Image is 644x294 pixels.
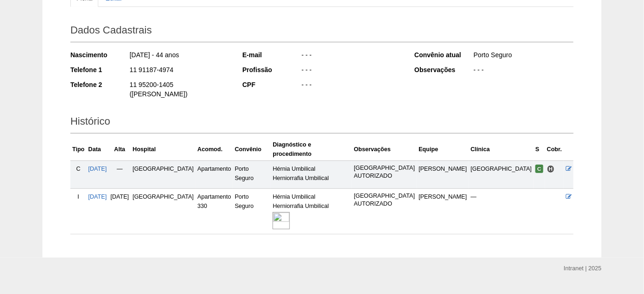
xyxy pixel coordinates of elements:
[545,138,564,161] th: Cobr.
[242,65,301,74] div: Profissão
[196,189,233,234] td: Apartamento 330
[414,50,473,60] div: Convênio atual
[129,80,230,101] div: 11 95200-1405 ([PERSON_NAME])
[301,65,402,77] div: - - -
[196,138,233,161] th: Acomod.
[129,65,230,77] div: 11 91187-4974
[233,160,271,188] td: Porto Seguro
[354,164,415,180] p: [GEOGRAPHIC_DATA] AUTORIZADO
[70,65,129,74] div: Telefone 1
[72,164,84,174] div: C
[564,264,602,273] div: Intranet | 2025
[70,112,574,134] h2: Histórico
[131,138,196,161] th: Hospital
[131,160,196,188] td: [GEOGRAPHIC_DATA]
[271,138,352,161] th: Diagnóstico e procedimento
[414,65,473,74] div: Observações
[473,50,574,62] div: Porto Seguro
[88,194,107,200] a: [DATE]
[129,50,230,62] div: [DATE] - 44 anos
[469,160,534,188] td: [GEOGRAPHIC_DATA]
[301,50,402,62] div: - - -
[473,65,574,77] div: - - -
[352,138,417,161] th: Observações
[271,189,352,234] td: Hérnia Umbilical Herniorrafia Umbilical
[70,80,129,89] div: Telefone 2
[417,189,469,234] td: [PERSON_NAME]
[109,138,131,161] th: Alta
[271,160,352,188] td: Hérnia Umbilical Herniorrafia Umbilical
[70,21,574,42] h2: Dados Cadastrais
[242,50,301,60] div: E-mail
[469,138,534,161] th: Clínica
[88,166,107,172] a: [DATE]
[535,165,543,173] span: Confirmada
[109,160,131,188] td: —
[72,192,84,201] div: I
[547,165,555,173] span: Hospital
[534,138,545,161] th: S
[70,138,86,161] th: Tipo
[417,160,469,188] td: [PERSON_NAME]
[110,194,129,200] span: [DATE]
[86,138,109,161] th: Data
[131,189,196,234] td: [GEOGRAPHIC_DATA]
[301,80,402,92] div: - - -
[469,189,534,234] td: —
[354,192,415,208] p: [GEOGRAPHIC_DATA] AUTORIZADO
[242,80,301,89] div: CPF
[233,138,271,161] th: Convênio
[233,189,271,234] td: Porto Seguro
[70,50,129,60] div: Nascimento
[417,138,469,161] th: Equipe
[196,160,233,188] td: Apartamento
